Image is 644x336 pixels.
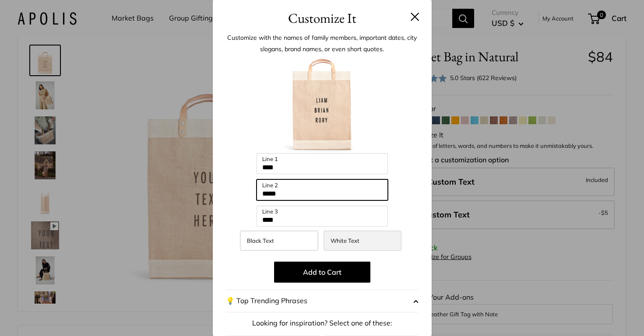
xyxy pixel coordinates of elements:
[226,290,419,312] button: 💡 Top Trending Phrases
[274,262,370,283] button: Add to Cart
[324,231,401,251] label: White Text
[226,8,419,28] h3: Customize It
[331,237,359,244] span: White Text
[226,32,419,55] p: Customize with the names of family members, important dates, city slogans, brand names, or even s...
[226,317,419,330] p: Looking for inspiration? Select one of these:
[274,57,370,153] img: customizer-prod
[240,231,318,251] label: Black Text
[247,237,274,244] span: Black Text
